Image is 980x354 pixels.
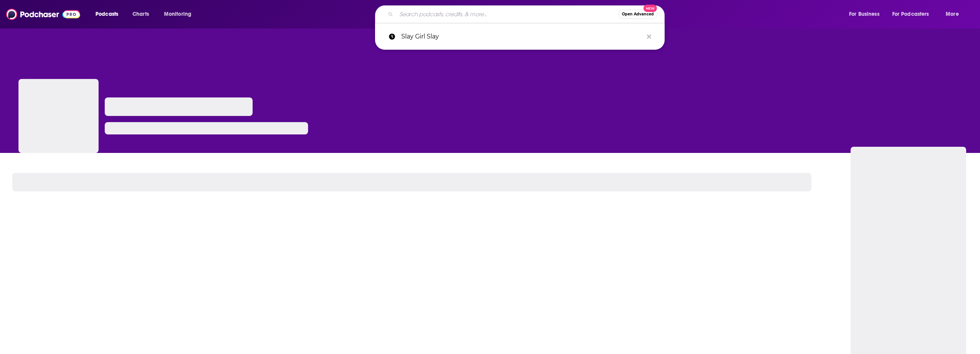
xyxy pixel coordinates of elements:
p: Slay Girl Slay [401,27,643,47]
button: open menu [887,8,940,20]
img: Podchaser - Follow, Share and Rate Podcasts [6,7,80,22]
span: Monitoring [164,9,191,20]
span: Charts [132,9,149,20]
span: For Podcasters [892,9,929,20]
span: New [643,5,657,12]
a: Charts [127,8,154,20]
button: open menu [940,8,968,20]
input: Search podcasts, credits, & more... [396,8,618,20]
a: Slay Girl Slay [375,27,665,47]
span: More [946,9,959,20]
span: Open Advanced [622,12,654,16]
span: Podcasts [95,9,118,20]
button: open menu [844,8,889,20]
span: For Business [849,9,879,20]
button: Open AdvancedNew [618,10,657,19]
button: open menu [90,8,128,20]
button: open menu [159,8,201,20]
div: Search podcasts, credits, & more... [382,5,672,23]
